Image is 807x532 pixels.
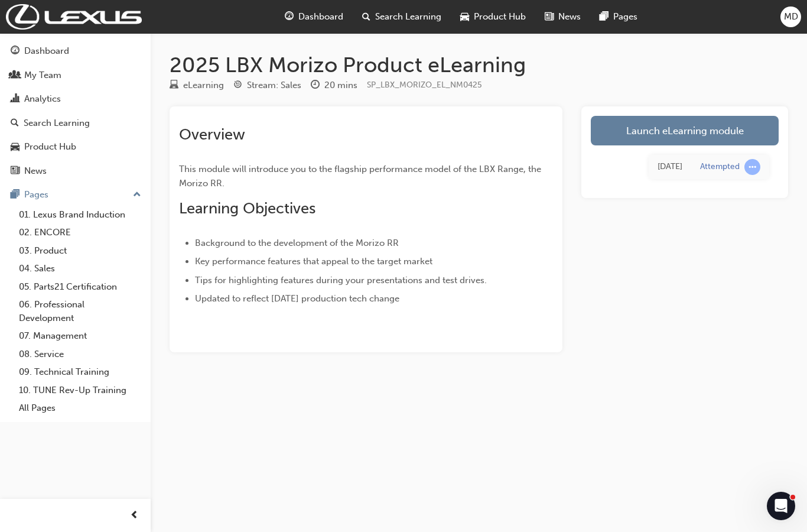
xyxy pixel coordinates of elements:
div: Stream: Sales [247,79,301,92]
a: 09. Technical Training [14,363,146,381]
a: Product Hub [5,136,146,158]
div: News [24,164,47,178]
button: Pages [5,184,146,206]
div: Product Hub [24,140,76,154]
span: Overview [179,125,245,144]
span: learningResourceType_ELEARNING-icon [170,80,178,91]
span: Background to the development of the Morizo RR [195,238,399,248]
div: Attempted [700,161,740,173]
a: 06. Professional Development [14,296,146,327]
div: Pages [24,188,48,202]
span: Updated to reflect [DATE] production tech change [195,293,399,304]
button: MD [780,7,801,27]
div: Analytics [24,92,61,106]
span: guage-icon [11,46,19,57]
div: eLearning [183,79,224,92]
iframe: Intercom live chat [767,492,795,520]
span: Pages [613,10,637,24]
a: car-iconProduct Hub [451,5,535,29]
div: Dashboard [24,44,69,58]
span: MD [784,10,798,24]
a: 04. Sales [14,259,146,278]
a: search-iconSearch Learning [353,5,451,29]
a: 08. Service [14,345,146,364]
span: search-icon [362,9,370,24]
a: 01. Lexus Brand Induction [14,206,146,224]
div: Stream [233,78,301,93]
div: My Team [24,69,61,82]
span: pages-icon [600,9,608,24]
span: prev-icon [130,508,139,523]
a: Search Learning [5,112,146,134]
span: Dashboard [298,10,343,24]
span: This module will introduce you to the flagship performance model of the LBX Range, the Morizo RR. [179,164,544,189]
a: news-iconNews [535,5,590,29]
span: clock-icon [311,80,320,91]
a: 07. Management [14,327,146,345]
a: 10. TUNE Rev-Up Training [14,381,146,400]
a: News [5,160,146,182]
span: News [558,10,581,24]
a: Launch eLearning module [591,116,779,145]
span: news-icon [11,166,19,177]
div: Fri Aug 08 2025 14:54:17 GMT+0800 (Australian Western Standard Time) [658,160,682,174]
span: Tips for highlighting features during your presentations and test drives. [195,275,487,286]
span: people-icon [11,70,19,81]
span: Learning resource code [367,80,482,90]
span: news-icon [545,9,554,24]
a: All Pages [14,399,146,417]
span: chart-icon [11,94,19,105]
span: up-icon [133,187,141,203]
span: Key performance features that appeal to the target market [195,256,432,267]
button: DashboardMy TeamAnalyticsSearch LearningProduct HubNews [5,38,146,184]
span: Search Learning [375,10,441,24]
a: Analytics [5,88,146,110]
a: pages-iconPages [590,5,647,29]
div: Type [170,78,224,93]
span: target-icon [233,80,242,91]
span: pages-icon [11,190,19,200]
div: Search Learning [24,116,90,130]
span: guage-icon [285,9,294,24]
a: My Team [5,64,146,86]
h1: 2025 LBX Morizo Product eLearning [170,52,788,78]
span: car-icon [460,9,469,24]
span: search-icon [11,118,19,129]
span: learningRecordVerb_ATTEMPT-icon [744,159,760,175]
div: Duration [311,78,357,93]
a: 05. Parts21 Certification [14,278,146,296]
div: 20 mins [324,79,357,92]
a: 02. ENCORE [14,223,146,242]
span: car-icon [11,142,19,153]
img: Trak [6,4,142,30]
span: Product Hub [474,10,526,24]
a: guage-iconDashboard [275,5,353,29]
a: 03. Product [14,242,146,260]
span: Learning Objectives [179,199,315,218]
a: Dashboard [5,40,146,62]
